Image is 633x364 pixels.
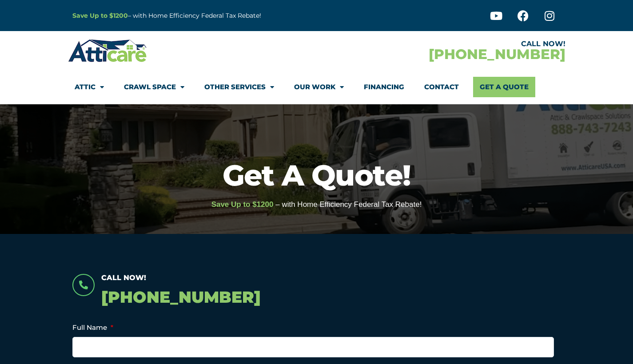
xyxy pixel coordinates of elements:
h1: Get A Quote! [4,161,629,190]
a: Our Work [294,77,344,97]
p: – with Home Efficiency Federal Tax Rebate! [72,11,360,21]
label: Full Name [72,323,113,332]
span: Save Up to $1200 [211,200,274,209]
span: Call Now! [101,273,146,282]
a: Get A Quote [473,77,535,97]
a: Financing [364,77,404,97]
a: Contact [424,77,459,97]
a: Attic [75,77,104,97]
div: CALL NOW! [317,40,565,47]
a: Other Services [204,77,274,97]
a: Crawl Space [124,77,184,97]
a: Save Up to $1200 [72,12,128,20]
span: – with Home Efficiency Federal Tax Rebate! [275,200,422,209]
nav: Menu [75,77,559,97]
